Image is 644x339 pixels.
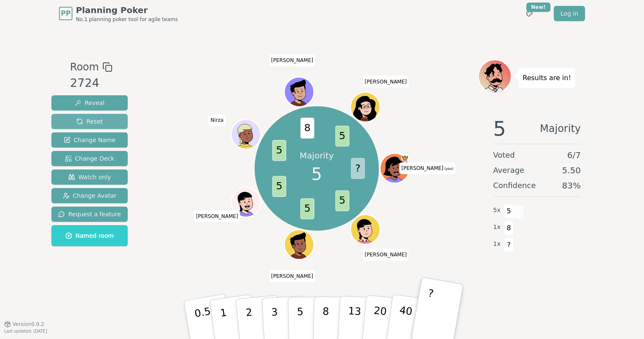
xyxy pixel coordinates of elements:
span: Confidence [493,180,536,191]
button: New! [522,6,537,21]
span: Click to change your name [269,270,315,282]
span: 5 [301,198,314,219]
p: Majority [300,150,334,161]
button: Reset [51,114,128,129]
span: Click to change your name [362,249,409,261]
span: Change Name [64,136,115,144]
span: Click to change your name [362,76,409,88]
a: PPPlanning PokerNo.1 planning poker tool for agile teams [59,4,178,23]
button: Reveal [51,95,128,110]
span: Change Deck [65,154,114,163]
span: 5 [335,126,349,146]
p: ? [421,287,435,333]
span: Last updated: [DATE] [4,329,47,334]
button: Change Deck [51,151,128,166]
span: No.1 planning poker tool for agile teams [76,16,178,23]
span: 5 [335,190,349,211]
span: Room [70,59,99,75]
span: 5 x [493,206,501,215]
span: Reveal [75,99,105,107]
button: Version0.9.2 [4,321,44,328]
span: PP [61,8,70,19]
span: ? [504,238,514,252]
span: 5 [273,176,287,196]
button: Watch only [51,169,128,185]
span: Voted [493,149,515,161]
div: New! [526,3,550,12]
span: 6 / 7 [567,149,581,161]
button: Click to change your avatar [381,154,409,182]
span: Majority [540,118,581,139]
button: Change Name [51,132,128,148]
span: Natasha is the host [402,154,409,162]
span: Request a feature [58,210,121,218]
span: 5.50 [562,164,581,176]
span: 5 [504,204,514,218]
span: Reset [76,117,103,126]
span: Average [493,164,524,176]
span: Click to change your name [194,210,240,222]
span: Click to change your name [209,114,226,126]
span: 8 [301,118,314,138]
a: Log in [554,6,585,21]
span: Named room [65,231,114,240]
span: 1 x [493,223,501,232]
button: Named room [51,225,128,246]
span: 8 [504,221,514,235]
span: ? [351,158,365,179]
span: Planning Poker [76,4,178,16]
p: Results are in! [523,72,571,84]
span: 83 % [562,180,581,191]
span: 5 [311,161,322,187]
span: (you) [443,167,453,171]
button: Change Avatar [51,188,128,203]
span: Version 0.9.2 [13,321,44,328]
span: Click to change your name [399,162,455,174]
span: 5 [493,118,506,139]
span: Watch only [68,173,111,181]
span: Click to change your name [269,54,315,66]
div: 2724 [70,75,112,92]
span: 1 x [493,239,501,249]
button: Request a feature [51,207,128,222]
span: 5 [273,140,287,161]
span: Change Avatar [63,191,117,200]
